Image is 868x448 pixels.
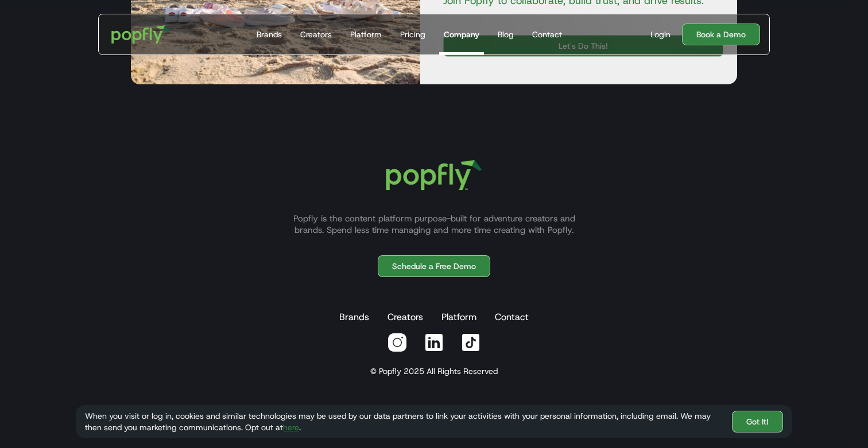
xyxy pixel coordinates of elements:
[650,29,671,40] div: Login
[257,29,282,40] div: Brands
[732,411,783,433] a: Got It!
[444,29,479,40] div: Company
[528,14,567,54] a: Contact
[279,213,589,236] p: Popfly is the content platform purpose-built for adventure creators and brands. Spend less time m...
[498,29,514,40] div: Blog
[296,14,336,54] a: Creators
[493,306,531,329] a: Contact
[350,29,382,40] div: Platform
[283,422,299,433] a: here
[385,306,425,329] a: Creators
[682,24,760,45] a: Book a Demo
[646,29,675,40] a: Login
[439,306,479,329] a: Platform
[378,255,490,277] a: Schedule a Free Demo
[396,14,430,54] a: Pricing
[439,14,484,54] a: Company
[493,14,518,54] a: Blog
[346,14,386,54] a: Platform
[337,306,371,329] a: Brands
[370,365,498,377] div: © Popfly 2025 All Rights Reserved
[300,29,332,40] div: Creators
[532,29,562,40] div: Contact
[400,29,425,40] div: Pricing
[103,17,177,52] a: home
[252,14,286,54] a: Brands
[85,410,723,433] div: When you visit or log in, cookies and similar technologies may be used by our data partners to li...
